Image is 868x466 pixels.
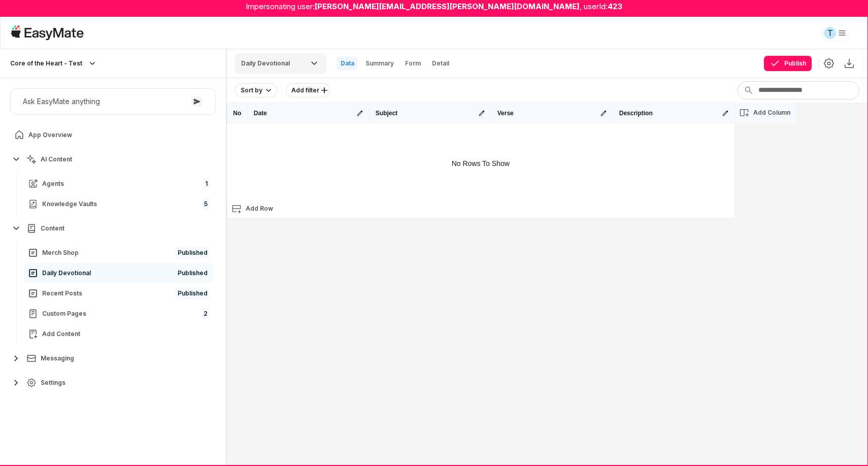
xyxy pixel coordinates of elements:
span: 5 [202,198,210,210]
button: Add filter [286,83,330,97]
strong: 423 [608,1,622,13]
p: Add Column [753,109,790,117]
p: Daily Devotional [241,59,290,68]
span: Add Content [42,330,80,338]
span: Settings [41,379,65,387]
a: Recent PostsPublished [24,283,214,304]
span: Daily Devotional [42,269,91,277]
a: App Overview [10,125,216,145]
p: Add filter [291,86,319,94]
p: Description [619,109,653,117]
span: Published [176,267,210,279]
a: Custom Pages2 [24,304,214,324]
span: App Overview [28,131,72,139]
span: Recent Posts [42,289,82,297]
a: Daily DevotionalPublished [24,263,214,283]
div: T [824,27,836,39]
span: Published [176,247,210,259]
p: Add Row [246,205,273,213]
p: detail [432,59,449,68]
button: Sort by [235,83,277,97]
span: Content [41,224,64,232]
p: No [233,109,241,117]
p: Sort by [241,86,262,94]
button: Publish [763,55,812,72]
span: Agents [42,180,64,188]
span: AI Content [41,155,72,163]
button: Messaging [10,348,216,369]
p: Subject [376,109,397,117]
a: Merch ShopPublished [24,243,214,263]
p: Core of the Heart - Test [10,59,82,68]
span: Messaging [41,354,74,362]
p: data [341,59,354,68]
button: Settings [10,373,216,393]
button: AI Content [10,149,216,170]
span: Merch Shop [42,249,79,257]
p: Date [254,109,267,117]
p: Verse [497,109,514,117]
button: Daily Devotional [235,53,326,74]
span: Knowledge Vaults [42,200,97,208]
span: Custom Pages [42,310,86,318]
span: 1 [203,178,210,190]
p: form [405,59,421,68]
a: Agents1 [24,174,214,194]
button: Content [10,218,216,239]
strong: [PERSON_NAME][EMAIL_ADDRESS][PERSON_NAME][DOMAIN_NAME] [315,1,580,13]
span: 2 [202,308,210,320]
a: Knowledge Vaults5 [24,194,214,214]
span: Published [176,287,210,299]
button: Ask EasyMate anything [10,88,216,115]
p: summary [365,59,394,68]
button: Core of the Heart - Test [10,57,98,70]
